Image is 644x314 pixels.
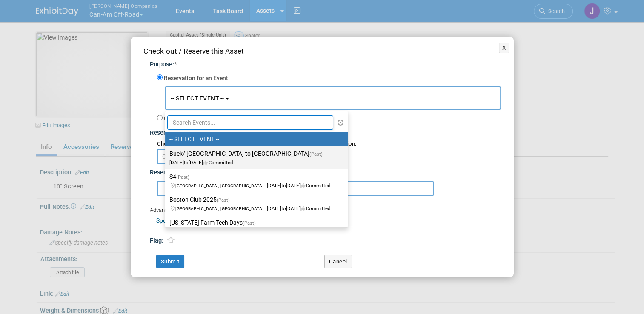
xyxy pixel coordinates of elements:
label: Buck/ [GEOGRAPHIC_DATA] to [GEOGRAPHIC_DATA] [169,148,339,168]
label: Reservation for an Event [164,74,228,83]
label: -- SELECT EVENT -- [169,134,339,145]
span: -- SELECT EVENT -- [171,95,224,102]
input: Search Events... [167,115,334,130]
span: (Past) [243,220,256,226]
div: Advanced Options [150,206,501,214]
span: (Past) [309,151,323,157]
span: [GEOGRAPHIC_DATA], [GEOGRAPHIC_DATA] [175,206,267,211]
button: -- SELECT EVENT -- [165,86,501,110]
span: to [184,160,189,166]
div: Choose the date range during which asset will be checked-out for this reservation. [157,140,501,148]
span: to [281,183,286,188]
span: Reservation Notes: [150,169,202,176]
label: [US_STATE] Farm Tech Days [169,217,339,237]
button: Submit [156,255,184,268]
button: X [499,43,509,54]
span: [GEOGRAPHIC_DATA], [GEOGRAPHIC_DATA] [175,183,267,188]
span: (Past) [176,174,189,180]
a: Specify Shipping Logistics Category [156,217,250,224]
span: Flag: [150,237,163,244]
input: Check-out Date - Return Date [157,149,251,164]
div: Reservation Period (Check-out Date - Return Date): [150,125,501,138]
label: S4 [169,171,339,191]
button: Cancel [324,255,352,268]
label: Boston Club 2025 [169,194,339,214]
div: Purpose: [150,60,501,69]
span: to [281,206,286,211]
label: Other purpose [164,114,202,123]
span: Check-out / Reserve this Asset [143,47,244,55]
span: (Past) [217,197,230,203]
